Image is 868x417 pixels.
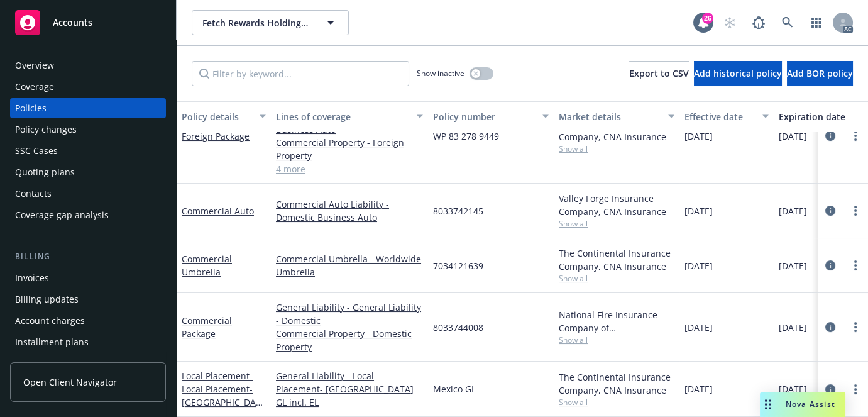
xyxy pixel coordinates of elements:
span: [DATE] [684,259,713,272]
div: Quoting plans [15,162,75,182]
a: more [848,128,863,143]
a: more [848,258,863,273]
a: Commercial Package [182,314,232,340]
a: circleInformation [823,320,838,335]
div: Market details [559,110,661,123]
a: Billing updates [10,289,166,309]
span: Open Client Navigator [23,375,117,389]
span: Show all [559,273,674,284]
a: Commercial Property - Foreign Property [276,136,423,162]
a: circleInformation [823,382,838,397]
a: Commercial Property - Domestic Property [276,327,423,353]
span: [DATE] [779,382,807,396]
a: Switch app [804,10,829,35]
span: Show all [559,143,674,154]
a: Start snowing [717,10,742,35]
a: more [848,320,863,335]
button: Effective date [679,101,774,131]
div: Billing updates [15,289,79,309]
div: Valley Forge Insurance Company, CNA Insurance [559,192,674,218]
button: Policy details [177,101,271,131]
a: General Liability - General Liability - Domestic [276,301,423,327]
div: Policy changes [15,120,77,140]
a: Foreign Package [182,130,250,142]
a: more [848,382,863,397]
button: Add BOR policy [787,61,853,86]
div: Overview [15,55,54,75]
div: Policy number [433,110,535,123]
span: Show all [559,397,674,408]
span: Nova Assist [786,399,835,409]
span: Export to CSV [629,67,689,79]
button: Add historical policy [694,61,782,86]
span: 7034121639 [433,259,483,272]
span: Fetch Rewards Holdings, Inc. [202,16,311,30]
a: circleInformation [823,258,838,273]
button: Nova Assist [760,392,845,417]
div: Contacts [15,184,52,204]
a: Overview [10,55,166,75]
a: Report a Bug [746,10,771,35]
button: Market details [554,101,679,131]
div: Lines of coverage [276,110,409,123]
div: Billing [10,250,166,263]
span: WP 83 278 9449 [433,130,499,143]
div: Policies [15,98,47,118]
a: Coverage [10,77,166,97]
a: Accounts [10,5,166,40]
input: Filter by keyword... [192,61,409,86]
button: Export to CSV [629,61,689,86]
a: Policies [10,98,166,118]
a: Coverage gap analysis [10,205,166,225]
div: Drag to move [760,392,776,417]
a: Commercial Umbrella [182,253,232,278]
span: [DATE] [684,130,713,143]
span: Add BOR policy [787,67,853,79]
span: [DATE] [684,382,713,396]
button: Fetch Rewards Holdings, Inc. [192,10,349,35]
a: 4 more [276,162,423,175]
div: National Fire Insurance Company of [GEOGRAPHIC_DATA], CNA Insurance [559,308,674,335]
a: Policy changes [10,120,166,140]
span: Mexico GL [433,382,476,396]
a: Search [775,10,800,35]
a: circleInformation [823,128,838,143]
div: SSC Cases [15,141,58,161]
div: Expiration date [779,110,862,123]
span: [DATE] [779,130,807,143]
button: Lines of coverage [271,101,428,131]
div: Effective date [684,110,755,123]
span: [DATE] [779,259,807,272]
div: Policy details [182,110,252,123]
div: The Continental Insurance Company, CNA Insurance [559,370,674,397]
span: [DATE] [779,321,807,334]
span: Add historical policy [694,67,782,79]
span: Accounts [53,18,92,28]
span: 8033742145 [433,204,483,218]
span: [DATE] [779,204,807,218]
a: Invoices [10,268,166,288]
span: Show all [559,218,674,229]
a: Commercial Auto [182,205,254,217]
div: Invoices [15,268,49,288]
span: Show all [559,335,674,345]
a: Contacts [10,184,166,204]
a: more [848,203,863,218]
a: Commercial Umbrella - Worldwide Umbrella [276,252,423,279]
a: Installment plans [10,332,166,352]
span: [DATE] [684,321,713,334]
a: SSC Cases [10,141,166,161]
div: Account charges [15,311,85,331]
div: Coverage gap analysis [15,205,109,225]
a: Quoting plans [10,162,166,182]
a: General Liability - Local Placement- [GEOGRAPHIC_DATA] GL incl. EL [276,369,423,409]
a: Commercial Auto Liability - Domestic Business Auto [276,197,423,224]
a: Account charges [10,311,166,331]
div: 26 [702,13,713,24]
button: Policy number [428,101,554,131]
span: [DATE] [684,204,713,218]
div: Installment plans [15,332,89,352]
span: 8033744008 [433,321,483,334]
div: The Continental Insurance Company, CNA Insurance [559,247,674,273]
div: Coverage [15,77,54,97]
